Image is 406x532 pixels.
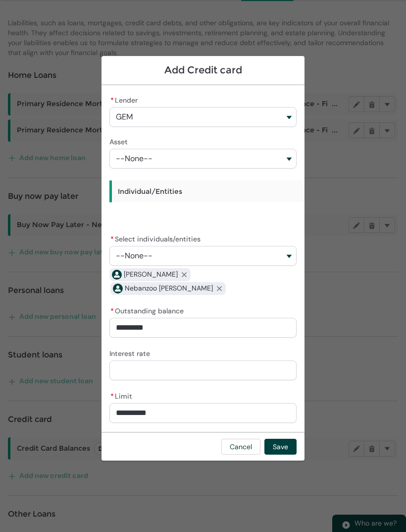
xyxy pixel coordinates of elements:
label: Limit [109,389,136,401]
h1: Add Credit card [109,64,297,76]
abbr: required [110,392,114,401]
abbr: required [110,306,114,315]
label: Select individuals/entities [109,232,204,244]
span: --None-- [116,251,152,260]
label: Lender [109,93,142,105]
button: Remove Nebanzoo Sarah Wycherley [213,282,226,295]
button: Select individuals/entities [109,246,297,266]
button: Save [264,439,297,455]
button: Lender [109,107,297,127]
label: Asset [109,135,132,147]
label: Outstanding balance [109,304,188,316]
abbr: required [110,96,114,105]
button: Asset [109,149,297,169]
button: Cancel [221,439,260,455]
abbr: required [110,235,114,243]
label: Interest rate [109,347,154,358]
span: Brent Charles Wycherley [124,269,178,280]
span: --None-- [116,154,152,163]
button: Remove Brent Charles Wycherley [178,268,191,281]
span: Nebanzoo Sarah Wycherley [125,283,213,294]
span: GEM [116,113,133,121]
